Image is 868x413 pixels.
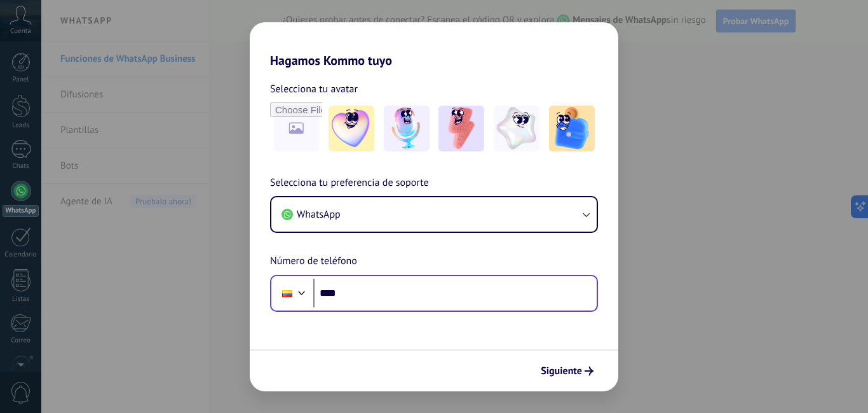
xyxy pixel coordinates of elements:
h2: Hagamos Kommo tuyo [250,22,618,68]
span: WhatsApp [297,208,341,221]
img: -5.jpeg [549,106,595,151]
span: Número de teléfono [270,253,357,270]
img: -3.jpeg [438,106,484,151]
span: Selecciona tu avatar [270,81,358,97]
img: -2.jpeg [384,106,430,151]
img: -4.jpeg [494,106,539,151]
img: -1.jpeg [329,106,374,151]
span: Siguiente [541,367,582,375]
div: Ecuador: + 593 [275,280,299,307]
span: Selecciona tu preferencia de soporte [270,175,429,192]
button: Siguiente [535,360,599,382]
button: WhatsApp [271,197,597,232]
